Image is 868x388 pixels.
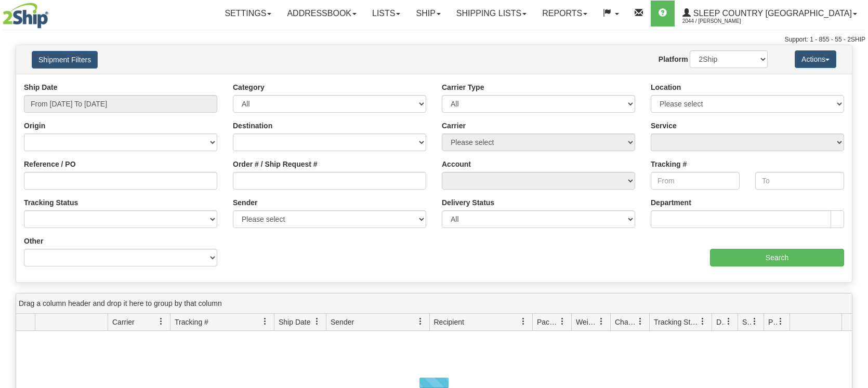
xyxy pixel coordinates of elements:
[256,313,274,330] a: Tracking # filter column settings
[32,51,98,69] button: Shipment Filters
[16,293,852,314] div: grid grouping header
[694,313,712,330] a: Tracking Status filter column settings
[682,16,760,26] span: 2044 / [PERSON_NAME]
[331,317,354,327] span: Sender
[112,317,135,327] span: Carrier
[651,197,691,208] label: Department
[755,172,844,190] input: To
[576,317,598,327] span: Weight
[844,141,867,247] iframe: chat widget
[442,159,471,169] label: Account
[615,317,637,327] span: Charge
[710,249,844,266] input: Search
[412,313,429,330] a: Sender filter column settings
[217,1,279,26] a: Settings
[742,317,751,327] span: Shipment Issues
[772,313,790,330] a: Pickup Status filter column settings
[24,197,78,208] label: Tracking Status
[632,313,649,330] a: Charge filter column settings
[651,82,681,92] label: Location
[654,317,699,327] span: Tracking Status
[233,121,272,131] label: Destination
[554,313,571,330] a: Packages filter column settings
[175,317,208,327] span: Tracking #
[364,1,408,26] a: Lists
[768,317,777,327] span: Pickup Status
[716,317,725,327] span: Delivery Status
[659,54,688,64] label: Platform
[442,82,484,92] label: Carrier Type
[720,313,738,330] a: Delivery Status filter column settings
[3,3,48,29] img: logo2044.jpg
[279,1,364,26] a: Addressbook
[24,236,43,246] label: Other
[537,317,559,327] span: Packages
[675,1,865,26] a: Sleep Country [GEOGRAPHIC_DATA] 2044 / [PERSON_NAME]
[152,313,170,330] a: Carrier filter column settings
[593,313,610,330] a: Weight filter column settings
[515,313,532,330] a: Recipient filter column settings
[442,121,466,131] label: Carrier
[233,197,257,208] label: Sender
[651,121,677,131] label: Service
[233,82,265,92] label: Category
[449,1,534,26] a: Shipping lists
[3,35,865,44] div: Support: 1 - 855 - 55 - 2SHIP
[279,317,310,327] span: Ship Date
[308,313,326,330] a: Ship Date filter column settings
[746,313,764,330] a: Shipment Issues filter column settings
[691,9,852,18] span: Sleep Country [GEOGRAPHIC_DATA]
[408,1,448,26] a: Ship
[434,317,464,327] span: Recipient
[534,1,595,26] a: Reports
[233,159,318,169] label: Order # / Ship Request #
[24,82,58,92] label: Ship Date
[795,50,836,68] button: Actions
[651,172,740,190] input: From
[24,159,76,169] label: Reference / PO
[442,197,494,208] label: Delivery Status
[651,159,687,169] label: Tracking #
[24,121,45,131] label: Origin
